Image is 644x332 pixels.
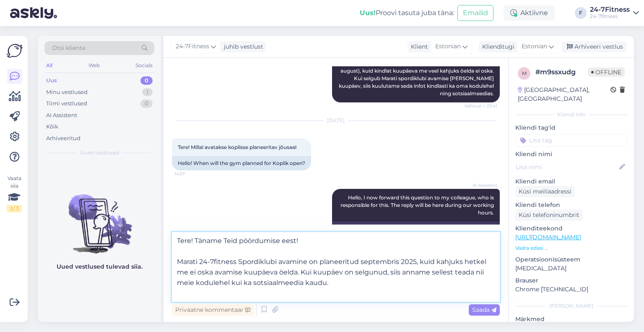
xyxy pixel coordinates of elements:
[515,244,627,252] p: Vaata edasi ...
[515,285,627,294] p: Chrome [TECHNICAL_ID]
[46,99,87,108] div: Tiimi vestlused
[339,45,495,97] span: Tere! Marati spordiklubi avamine toimub eeldatavasti suvel (juuli-august), kuid kindlat kuupäeva ...
[457,5,493,21] button: Emailid
[516,162,618,172] input: Lisa nimi
[515,186,575,197] div: Küsi meiliaadressi
[590,6,630,13] div: 24-7Fitness
[360,9,376,17] b: Uus!
[515,134,627,146] input: Lisa tag
[176,42,209,51] span: 24-7Fitness
[142,88,153,97] div: 1
[332,222,500,243] div: Tere, edastan selle küsimuse nüüd oma kolleegile, kes selle eest vastutab. Vastus on siin meie tö...
[590,6,639,20] a: 24-7Fitness24-7fitness
[172,156,311,170] div: Hello! When will the gym planned for Koplik open?
[360,8,454,18] div: Proovi tasuta juba täna:
[172,117,500,124] div: [DATE]
[174,171,206,177] span: 14:37
[479,42,514,51] div: Klienditugi
[515,150,627,159] p: Kliendi nimi
[52,44,86,52] span: Otsi kliente
[515,233,581,241] a: [URL][DOMAIN_NAME]
[535,67,588,77] div: # m9ssxudg
[575,7,587,19] div: F
[134,60,154,71] div: Socials
[515,264,627,273] p: [MEDICAL_DATA]
[140,76,153,85] div: 0
[515,123,627,132] p: Kliendi tag'id
[46,111,77,120] div: AI Assistent
[466,182,497,188] span: AI Assistent
[46,88,88,97] div: Minu vestlused
[44,60,54,71] div: All
[465,103,497,109] span: Nähtud ✓ 23:41
[221,42,263,51] div: juhib vestlust
[522,70,527,76] span: m
[515,201,627,209] p: Kliendi telefon
[515,255,627,264] p: Operatsioonisüsteem
[515,302,627,310] div: [PERSON_NAME]
[46,123,58,131] div: Kõik
[515,111,627,118] div: Kliendi info
[340,194,495,216] span: Hello, I now forward this question to my colleague, who is responsible for this. The reply will b...
[518,86,610,103] div: [GEOGRAPHIC_DATA], [GEOGRAPHIC_DATA]
[562,41,626,52] div: Arhiveeri vestlus
[588,68,625,77] span: Offline
[515,209,583,221] div: Küsi telefoninumbrit
[522,42,547,51] span: Estonian
[7,43,23,59] img: Askly Logo
[504,5,555,21] div: Aktiivne
[590,13,630,20] div: 24-7fitness
[178,144,296,150] span: Tere! Millal avatakse koplisse planeeritav jõusaal
[435,42,461,51] span: Estonian
[46,76,57,85] div: Uus
[140,99,153,108] div: 0
[172,304,254,316] div: Privaatne kommentaar
[472,306,496,314] span: Saada
[515,315,627,324] p: Märkmed
[57,262,143,271] p: Uued vestlused tulevad siia.
[515,177,627,186] p: Kliendi email
[38,179,161,255] img: No chats
[7,175,22,212] div: Vaata siia
[172,232,500,302] textarea: Tere! Täname Teid pöördumise eest! Marati 24-7fitness Spordiklubi avamine on planeeritud septembr...
[515,276,627,285] p: Brauser
[7,205,22,212] div: 2 / 3
[80,149,119,157] span: Uued vestlused
[408,42,428,51] div: Klient
[87,60,101,71] div: Web
[515,224,627,233] p: Klienditeekond
[46,134,80,143] div: Arhiveeritud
